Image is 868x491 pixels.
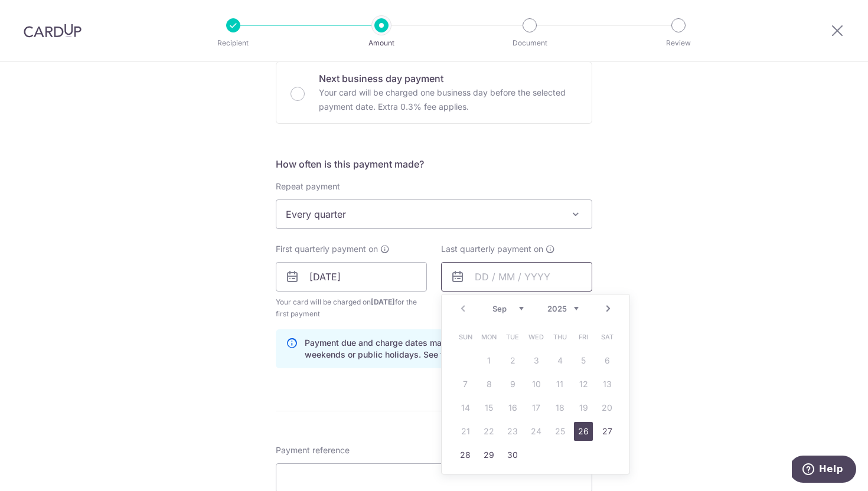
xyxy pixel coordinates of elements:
[598,422,616,441] a: 27
[486,37,573,49] p: Document
[190,37,277,49] p: Recipient
[456,446,475,464] a: 28
[276,296,427,320] span: Your card will be charged on
[371,297,395,306] span: [DATE]
[305,337,582,361] p: Payment due and charge dates may be adjusted if it falls on weekends or public holidays. See fina...
[598,328,616,346] span: Saturday
[276,243,378,255] span: First quarterly payment on
[527,328,546,346] span: Wednesday
[456,328,475,346] span: Sunday
[635,37,722,49] p: Review
[276,199,592,229] span: Every quarter
[276,200,592,228] span: Every quarter
[441,262,592,292] input: DD / MM / YYYY
[24,24,81,38] img: CardUp
[319,86,577,114] p: Your card will be charged one business day before the selected payment date. Extra 0.3% fee applies.
[338,37,425,49] p: Amount
[503,328,522,346] span: Tuesday
[276,444,350,456] span: Payment reference
[319,71,577,86] p: Next business day payment
[574,422,593,441] a: 26
[601,302,615,316] a: Next
[441,243,543,255] span: Last quarterly payment on
[276,157,592,171] h5: How often is this payment made?
[574,328,593,346] span: Friday
[503,446,522,464] a: 30
[276,181,340,192] label: Repeat payment
[550,328,569,346] span: Thursday
[479,328,498,346] span: Monday
[792,456,856,485] iframe: Opens a widget where you can find more information
[479,446,498,464] a: 29
[276,262,427,292] input: DD / MM / YYYY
